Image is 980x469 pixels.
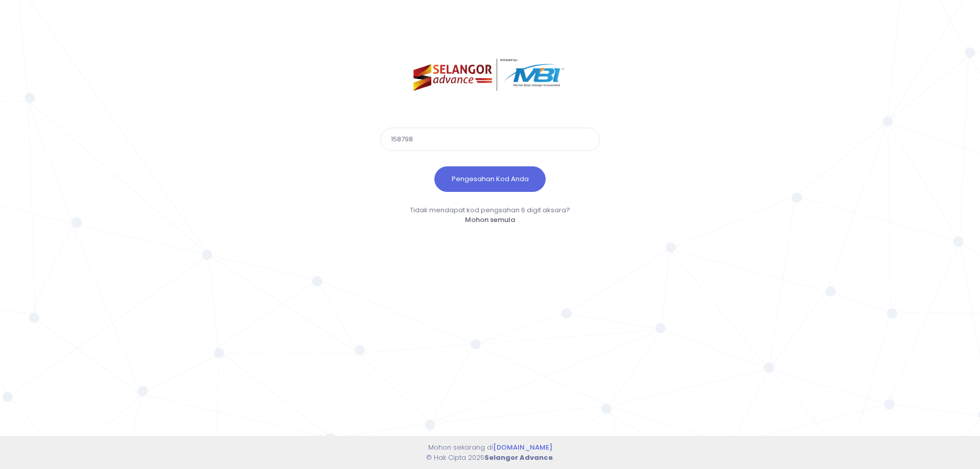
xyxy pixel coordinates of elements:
input: Kod pengesahan 6 digit aksara [380,128,600,151]
button: Pengesahan Kod Anda [434,166,546,192]
span: Tidak mendapat kod pengsahan 6 digit aksara? [410,205,570,215]
strong: Selangor Advance [484,453,553,462]
img: selangor-advance.png [413,59,567,91]
a: [DOMAIN_NAME] [493,442,552,452]
a: Mohon semula [465,215,515,225]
